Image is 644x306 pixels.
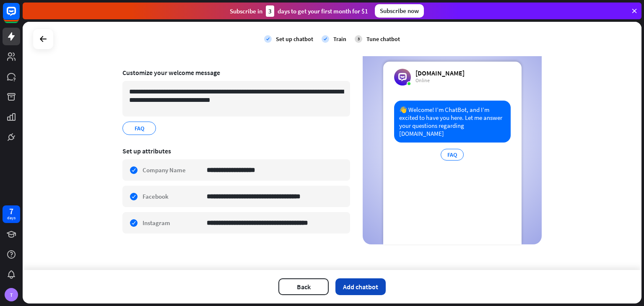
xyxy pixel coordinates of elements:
i: check [322,35,329,43]
div: Train [333,35,346,43]
div: 👋 Welcome! I’m ChatBot, and I’m excited to have you here. Let me answer your questions regarding ... [394,101,511,143]
div: 7 [9,207,13,215]
div: Customize your welcome message [122,68,350,77]
button: Back [278,278,329,295]
div: Tune chatbot [366,35,400,43]
div: 3 [266,5,274,17]
i: check [264,35,272,43]
span: FAQ [134,124,145,133]
div: days [7,215,16,221]
div: FAQ [441,149,464,161]
a: 7 days [3,205,20,223]
div: T [5,288,18,301]
div: Subscribe in days to get your first month for $1 [230,5,368,17]
button: Add chatbot [335,278,386,295]
div: 3 [355,35,362,43]
div: Set up chatbot [276,35,313,43]
div: Subscribe now [375,4,424,18]
button: Open LiveChat chat widget [7,3,32,29]
div: Online [415,77,465,84]
div: Set up attributes [122,147,350,155]
div: [DOMAIN_NAME] [415,69,465,77]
